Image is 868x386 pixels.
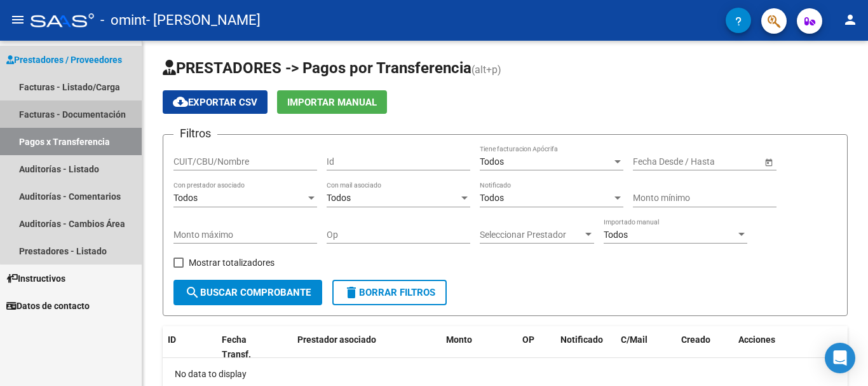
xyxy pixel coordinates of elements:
[681,334,710,345] span: Creado
[480,156,504,167] span: Todos
[344,287,435,298] span: Borrar Filtros
[287,97,377,108] span: Importar Manual
[332,280,447,305] button: Borrar Filtros
[843,12,858,27] mat-icon: person
[173,125,217,142] h3: Filtros
[10,12,25,27] mat-icon: menu
[560,334,603,345] span: Notificado
[189,255,275,270] span: Mostrar totalizadores
[185,285,200,300] mat-icon: search
[327,193,351,203] span: Todos
[480,230,583,240] span: Seleccionar Prestador
[621,334,648,345] span: C/Mail
[100,6,146,34] span: - omint
[217,326,274,368] datatable-header-cell: Fecha Transf.
[6,272,65,286] span: Instructivos
[163,59,471,77] span: PRESTADORES -> Pagos por Transferencia
[173,280,322,305] button: Buscar Comprobante
[163,326,217,368] datatable-header-cell: ID
[185,287,311,298] span: Buscar Comprobante
[168,334,176,345] span: ID
[676,326,733,368] datatable-header-cell: Creado
[522,334,534,345] span: OP
[292,326,441,368] datatable-header-cell: Prestador asociado
[277,90,387,114] button: Importar Manual
[173,97,257,108] span: Exportar CSV
[446,334,472,345] span: Monto
[173,94,188,109] mat-icon: cloud_download
[480,193,504,203] span: Todos
[297,334,376,345] span: Prestador asociado
[6,53,122,67] span: Prestadores / Proveedores
[825,343,855,373] div: Open Intercom Messenger
[222,334,251,359] span: Fecha Transf.
[616,326,676,368] datatable-header-cell: C/Mail
[683,156,745,167] input: End date
[344,285,359,300] mat-icon: delete
[146,6,261,34] span: - [PERSON_NAME]
[6,299,90,313] span: Datos de contacto
[555,326,616,368] datatable-header-cell: Notificado
[163,90,268,114] button: Exportar CSV
[517,326,555,368] datatable-header-cell: OP
[738,334,775,345] span: Acciones
[762,155,775,169] button: Open calendar
[633,156,672,167] input: Start date
[471,64,501,76] span: (alt+p)
[173,193,198,203] span: Todos
[733,326,848,368] datatable-header-cell: Acciones
[441,326,517,368] datatable-header-cell: Monto
[604,230,628,240] span: Todos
